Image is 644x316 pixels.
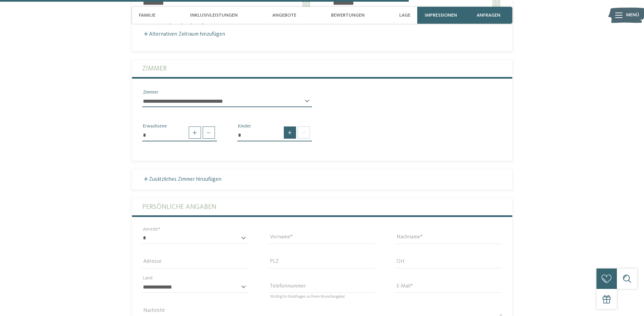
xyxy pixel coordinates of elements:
[190,13,238,18] span: Inklusivleistungen
[425,13,457,18] span: Impressionen
[331,13,365,18] span: Bewertungen
[142,60,502,77] label: Zimmer
[142,32,225,37] label: Alternativen Zeitraum hinzufügen
[399,13,410,18] span: Lage
[477,13,500,18] span: anfragen
[142,177,221,182] label: Zusätzliches Zimmer hinzufügen
[142,198,502,215] label: Persönliche Angaben
[272,13,296,18] span: Angebote
[139,13,155,18] span: Familie
[270,295,345,299] span: Wichtig für Rückfragen zu Ihrem Wunschangebot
